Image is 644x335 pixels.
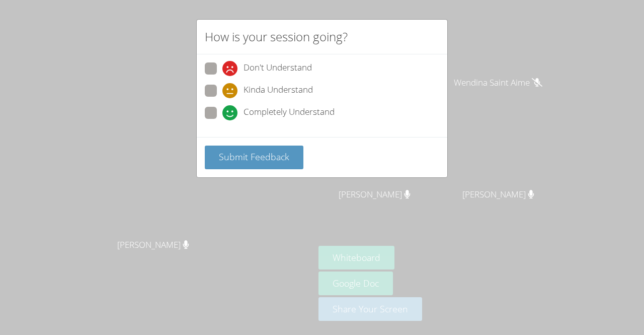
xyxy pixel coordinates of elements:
[244,83,313,98] span: Kinda Understand
[205,28,348,46] h2: How is your session going?
[244,61,312,76] span: Don't Understand
[244,105,335,120] span: Completely Understand
[219,151,289,163] span: Submit Feedback
[205,146,303,169] button: Submit Feedback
